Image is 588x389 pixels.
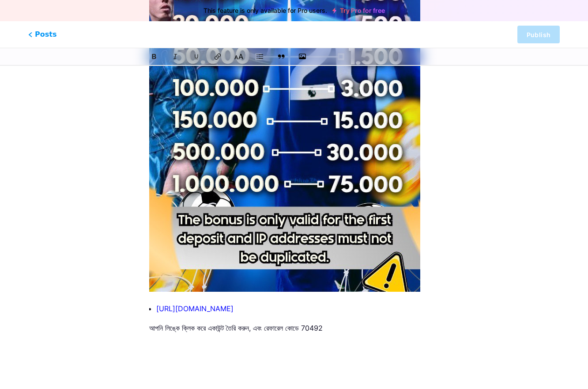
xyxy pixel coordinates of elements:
[156,304,234,313] a: [URL][DOMAIN_NAME]
[332,7,385,14] a: Try Pro for free
[517,26,560,43] button: Publish
[28,29,57,40] span: Posts
[527,31,550,38] span: Publish
[149,322,438,334] p: আপনি লিঙ্কে ক্লিক করে একাউন্ট তৈরি করুন, এবং রেফারেল কোডে 70492
[204,4,327,17] span: This feature is only available for Pro users.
